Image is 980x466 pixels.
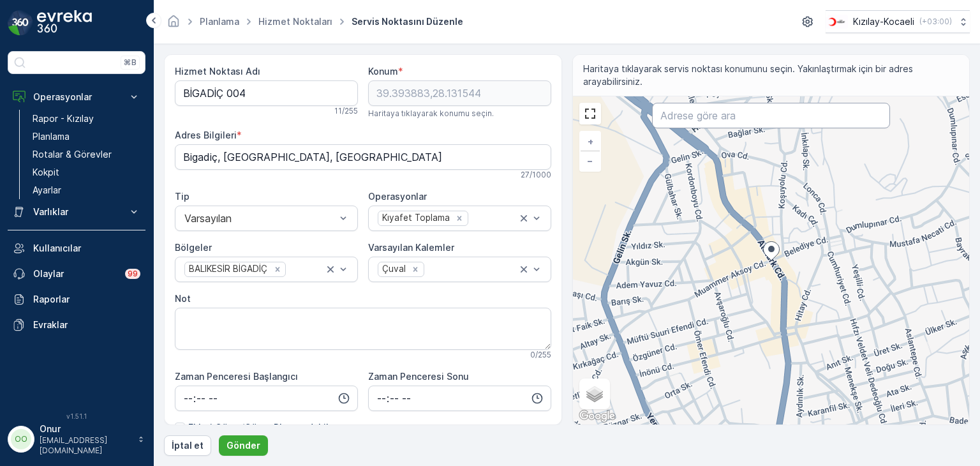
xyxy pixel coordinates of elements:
a: Layers [581,380,609,408]
span: v 1.51.1 [8,412,145,420]
span: Haritaya tıklayarak konumu seçin. [368,109,494,119]
a: Evraklar [8,312,145,338]
label: Zaman Penceresi Başlangıcı [175,371,298,382]
a: Uzaklaştır [581,151,600,170]
div: Kıyafet Toplama [378,211,452,225]
a: Rapor - Kızılay [27,110,145,128]
img: logo [8,10,33,36]
span: − [587,155,593,166]
div: OO [11,429,31,449]
p: Evraklar [33,319,140,331]
label: Not [175,293,191,304]
p: 0 / 255 [530,350,551,360]
span: Haritaya tıklayarak servis noktası konumunu seçin. Yakınlaştırmak için bir adres arayabilirsiniz. [583,63,960,88]
button: Varlıklar [8,199,145,225]
p: ( +03:00 ) [919,17,952,27]
p: Gönder [226,439,260,452]
p: Olaylar [33,267,117,280]
p: 27 / 1000 [521,170,551,180]
a: Olaylar99 [8,261,145,287]
a: Kokpit [27,163,145,181]
img: Google [576,408,618,425]
label: Operasyonlar [368,191,427,202]
a: Hizmet Noktaları [258,16,332,27]
label: Tip [175,191,189,202]
p: Operasyonlar [33,91,120,103]
a: Ana Sayfa [167,19,181,30]
p: 11 / 255 [334,106,358,116]
p: Ekleri Görev/Görev Planına dahil et [188,421,341,434]
div: Remove Çuval [408,264,422,275]
a: Planlama [200,16,239,27]
p: Rotalar & Görevler [33,148,112,161]
label: Hizmet Noktası Adı [175,66,260,77]
button: OOOnur[EMAIL_ADDRESS][DOMAIN_NAME] [8,423,145,456]
p: Planlama [33,130,70,143]
a: Bu bölgeyi Google Haritalar'da açın (yeni pencerede açılır) [576,408,618,425]
a: Yakınlaştır [581,132,600,151]
p: Rapor - Kızılay [33,112,94,125]
p: Kızılay-Kocaeli [853,15,914,28]
p: Ayarlar [33,184,61,197]
div: Remove BALIKESİR BİGADİÇ [271,264,285,275]
button: Gönder [219,435,268,456]
p: 99 [128,269,138,279]
p: [EMAIL_ADDRESS][DOMAIN_NAME] [40,435,131,456]
a: Planlama [27,128,145,146]
img: k%C4%B1z%C4%B1lay_0jL9uU1.png [826,15,848,29]
label: Adres Bilgileri [175,130,237,140]
div: BALIKESİR BİGADİÇ [185,262,269,276]
div: Çuval [378,262,408,276]
p: İptal et [172,439,204,452]
a: Rotalar & Görevler [27,146,145,163]
span: + [588,136,593,147]
label: Varsayılan Kalemler [368,242,454,253]
a: Ayarlar [27,181,145,199]
a: Kullanıcılar [8,236,145,261]
p: Kokpit [33,166,59,179]
p: Onur [40,423,131,435]
p: ⌘B [124,57,137,68]
button: İptal et [164,435,211,456]
input: Adrese göre ara [652,103,890,128]
a: View Fullscreen [581,104,600,123]
label: Zaman Penceresi Sonu [368,371,469,382]
img: logo_dark-DEwI_e13.png [37,10,92,36]
label: Konum [368,66,398,77]
div: Remove Kıyafet Toplama [452,213,466,224]
span: Servis Noktasını Düzenle [349,15,466,28]
p: Kullanıcılar [33,242,140,255]
label: Bölgeler [175,242,212,253]
button: Operasyonlar [8,84,145,110]
a: Raporlar [8,287,145,312]
button: Kızılay-Kocaeli(+03:00) [826,10,970,33]
p: Raporlar [33,293,140,306]
p: Varlıklar [33,206,120,218]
